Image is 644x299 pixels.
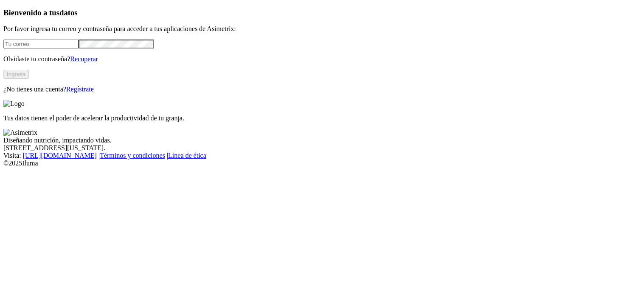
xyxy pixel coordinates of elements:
a: [URL][DOMAIN_NAME] [23,152,97,159]
a: Términos y condiciones [100,152,165,159]
div: [STREET_ADDRESS][US_STATE]. [3,144,641,152]
p: Por favor ingresa tu correo y contraseña para acceder a tus aplicaciones de Asimetrix: [3,25,641,33]
a: Recuperar [70,55,98,63]
img: Asimetrix [3,129,37,137]
a: Línea de ética [168,152,206,159]
div: Visita : | | [3,152,641,159]
a: Regístrate [66,85,94,93]
p: Olvidaste tu contraseña? [3,55,641,63]
h3: Bienvenido a tus [3,8,641,17]
input: Tu correo [3,40,79,48]
img: Logo [3,100,25,108]
p: Tus datos tienen el poder de acelerar la productividad de tu granja. [3,114,641,122]
button: Ingresa [3,70,29,79]
p: ¿No tienes una cuenta? [3,85,641,93]
span: datos [59,8,78,17]
div: Diseñando nutrición, impactando vidas. [3,137,641,144]
div: © 2025 Iluma [3,159,641,167]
